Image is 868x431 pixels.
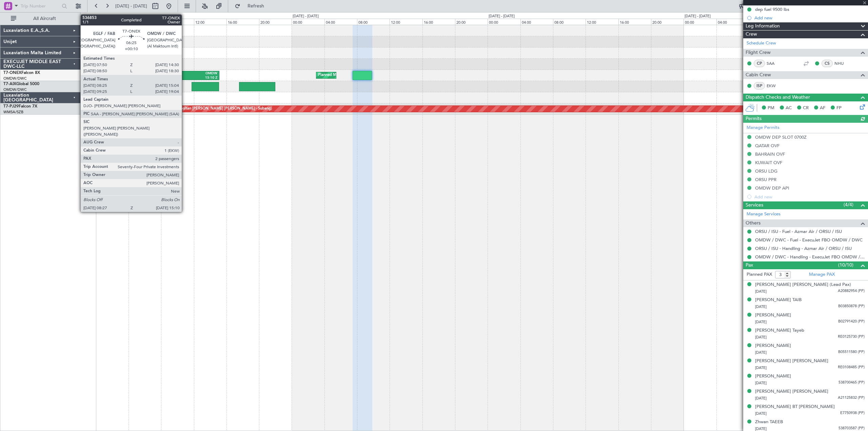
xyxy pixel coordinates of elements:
span: [DATE] [755,396,767,401]
a: Schedule Crew [747,40,776,47]
span: Crew [746,31,757,38]
div: 20:00 [259,19,292,25]
div: 00:00 [292,19,324,25]
div: CP [754,60,765,67]
div: 20:00 [651,19,684,25]
a: OMDW/DWC [3,87,27,92]
a: T7-AIXGlobal 5000 [3,82,39,86]
a: Manage PAX [809,271,835,278]
div: 00:00 [684,19,716,25]
span: [DATE] [755,289,767,294]
span: [DATE] [755,335,767,340]
div: 04:00 [520,19,553,25]
a: WMSA/SZB [3,110,23,115]
div: [PERSON_NAME] [755,373,791,380]
div: [PERSON_NAME] Tayeb [755,327,804,334]
span: [DATE] [755,365,767,370]
span: [DATE] - [DATE] [115,3,147,9]
div: 04:00 [324,19,357,25]
div: 08:00 [553,19,586,25]
a: Manage Services [747,211,781,218]
span: AF [820,105,825,112]
div: [DATE] - [DATE] [293,14,319,19]
span: A21125832 (PP) [838,395,865,401]
span: (10/10) [838,261,853,269]
div: 00:00 [96,19,129,25]
div: CS [822,60,833,67]
div: [DATE] - [DATE] [489,14,515,19]
div: 20:00 [455,19,488,25]
span: All Aircraft [18,16,72,21]
div: [PERSON_NAME] [PERSON_NAME] (Lead Pax) [755,281,851,288]
span: A20882954 (PP) [838,288,865,294]
span: Pax [746,261,753,269]
a: ORSU / ISU - Fuel - Azmar Air / ORSU / ISU [755,229,842,234]
div: dep fuel 9500 lbs [755,6,789,12]
div: [DATE] - [DATE] [685,14,711,19]
span: 538700465 (PP) [839,380,865,386]
div: 04:00 [129,19,161,25]
div: ISP [754,82,765,90]
span: B02791420 (PP) [838,319,865,325]
button: All Aircraft [7,13,74,24]
a: OMDW / DWC - Handling - ExecuJet FBO OMDW / DWC [755,254,865,260]
a: ORSU / ISU - Handling - Azmar Air / ORSU / ISU [755,246,852,251]
div: [PERSON_NAME] [PERSON_NAME] [755,388,828,395]
span: RE0125730 (PP) [838,334,865,340]
div: OMDW [192,71,217,76]
a: OMDW / DWC - Fuel - ExecuJet FBO OMDW / DWC [755,237,863,243]
span: B03850878 (PP) [838,303,865,309]
div: [DATE] - [DATE] [97,14,123,19]
div: [PERSON_NAME] TAIB [755,297,802,303]
span: E7750938 (PP) [840,410,865,416]
div: Zhwan TAEEB [755,419,783,426]
span: Leg Information [746,22,780,30]
div: [PERSON_NAME] [PERSON_NAME] [755,358,828,365]
a: NHU [834,60,850,66]
span: PM [768,105,774,112]
span: [DATE] [755,380,767,386]
span: T7-ONEX [3,71,21,75]
span: [DATE] [755,411,767,416]
div: 12:00 [390,19,422,25]
span: [DATE] [755,350,767,355]
div: 15:10 Z [192,76,217,80]
div: 16:00 [226,19,259,25]
span: [DATE] [755,304,767,309]
div: 08:00 [161,19,194,25]
span: T7-PJ29 [3,104,19,109]
span: B05511580 (PP) [838,349,865,355]
label: Planned PAX [747,271,772,278]
input: Trip Number [21,1,60,11]
span: AC [786,105,792,112]
div: Add new [754,15,865,21]
span: FP [836,105,842,112]
div: 04:00 [716,19,749,25]
div: 08:27 Z [166,76,192,80]
div: 00:00 [488,19,520,25]
span: RE0108485 (PP) [838,365,865,370]
span: T7-AIX [3,82,16,86]
a: EKW [767,83,782,89]
div: [PERSON_NAME] [755,342,791,349]
div: 12:00 [194,19,226,25]
span: CR [803,105,809,112]
div: Planned Maint [GEOGRAPHIC_DATA] (Sultan [PERSON_NAME] [PERSON_NAME] - Subang) [114,104,272,114]
span: [DATE] [755,319,767,325]
span: Refresh [242,4,270,8]
div: 16:00 [618,19,651,25]
div: EGLF [166,71,192,76]
div: Planned Maint Dubai (Al Maktoum Intl) [318,70,385,80]
span: Flight Crew [746,49,771,57]
a: T7-ONEXFalcon 8X [3,71,40,75]
div: 08:00 [357,19,390,25]
span: Services [746,201,763,209]
button: Refresh [232,1,272,12]
a: T7-PJ29Falcon 7X [3,104,37,109]
div: 16:00 [422,19,455,25]
a: OMDW/DWC [3,76,27,81]
div: [PERSON_NAME] BT [PERSON_NAME] [755,404,835,410]
span: Dispatch Checks and Weather [746,94,810,101]
span: Others [746,219,761,227]
a: SAA [767,60,782,66]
